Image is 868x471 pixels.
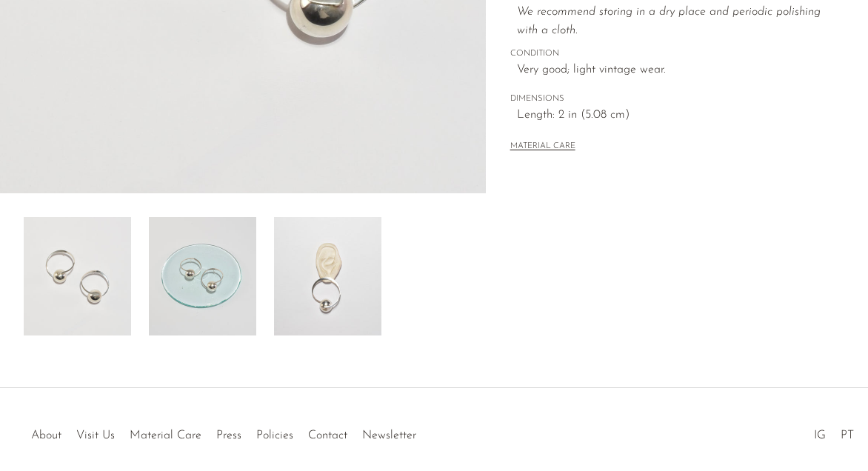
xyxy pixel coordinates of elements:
a: Press [216,430,241,441]
a: About [31,430,61,441]
img: Curved Sphere Statement Earrings [24,217,131,335]
a: IG [814,430,826,441]
i: We recommend storing in a dry place and periodic polishing with a cloth. [517,6,821,37]
ul: Quick links [24,418,424,446]
span: CONDITION [510,47,844,61]
span: Very good; light vintage wear. [517,61,844,80]
img: Curved Sphere Statement Earrings [149,217,256,335]
span: DIMENSIONS [510,93,844,106]
a: PT [841,430,854,441]
img: Curved Sphere Statement Earrings [274,217,381,335]
a: Policies [256,430,293,441]
button: MATERIAL CARE [510,141,575,153]
span: Length: 2 in (5.08 cm) [517,106,844,125]
a: Visit Us [76,430,115,441]
ul: Social Medias [807,418,861,446]
a: Material Care [130,430,201,441]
